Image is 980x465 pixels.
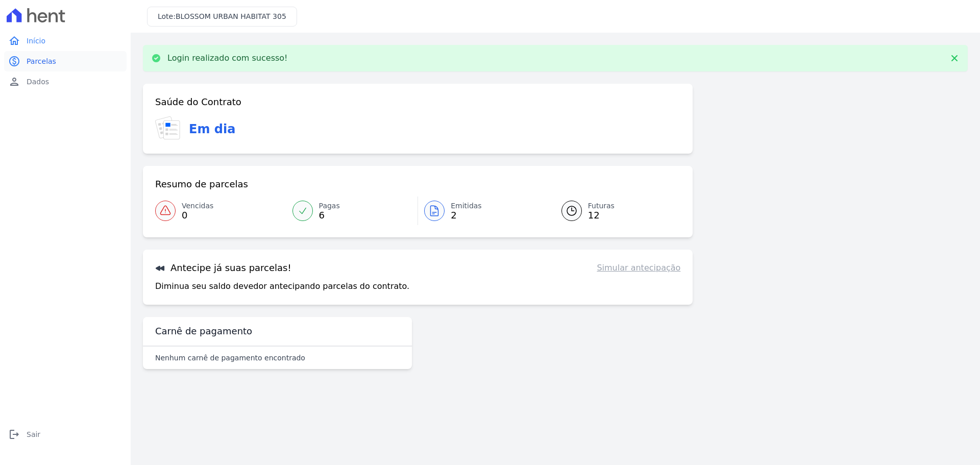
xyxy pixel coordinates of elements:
[155,178,248,190] h3: Resumo de parcelas
[549,197,681,225] a: Futuras 12
[4,424,127,445] a: logoutSair
[158,11,286,22] h3: Lote:
[27,77,49,87] span: Dados
[451,211,482,219] span: 2
[189,120,235,138] h3: Em dia
[319,201,340,211] span: Pagas
[176,12,286,20] span: BLOSSOM URBAN HABITAT 305
[451,201,482,211] span: Emitidas
[597,262,680,274] a: Simular antecipação
[155,96,241,108] h3: Saúde do Contrato
[418,197,549,225] a: Emitidas 2
[319,211,340,219] span: 6
[8,428,20,440] i: logout
[8,76,20,88] i: person
[155,325,252,337] h3: Carnê de pagamento
[155,262,291,274] h3: Antecipe já suas parcelas!
[8,55,20,67] i: paid
[4,51,127,71] a: paidParcelas
[588,201,615,211] span: Futuras
[155,353,305,363] p: Nenhum carnê de pagamento encontrado
[155,197,286,225] a: Vencidas 0
[167,53,288,63] p: Login realizado com sucesso!
[286,197,418,225] a: Pagas 6
[27,429,40,439] span: Sair
[4,71,127,92] a: personDados
[182,201,213,211] span: Vencidas
[155,280,409,292] p: Diminua seu saldo devedor antecipando parcelas do contrato.
[182,211,213,219] span: 0
[27,36,45,46] span: Início
[588,211,615,219] span: 12
[27,56,56,66] span: Parcelas
[4,31,127,51] a: homeInício
[8,35,20,47] i: home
